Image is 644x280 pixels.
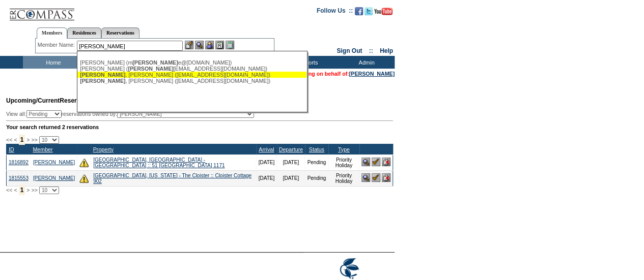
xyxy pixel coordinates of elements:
td: [DATE] [277,170,305,186]
img: Confirm Reservation [372,158,380,166]
td: Follow Us :: [317,6,353,18]
img: View [195,41,204,49]
img: Subscribe to our YouTube Channel [374,8,393,15]
div: Your search returned 2 reservations [6,124,393,130]
span: [PERSON_NAME] [80,78,125,84]
a: Help [380,47,393,54]
a: Residences [67,27,101,38]
span: Upcoming/Current [6,97,60,104]
img: Reservations [215,41,224,49]
a: [GEOGRAPHIC_DATA], [US_STATE] - The Cloister :: Cloister Cottage 902 [93,173,251,184]
span: > [26,187,30,193]
img: Cancel Reservation [382,158,390,166]
a: 1816892 [9,160,29,165]
img: b_edit.gif [185,41,193,49]
span: Reservations [6,97,98,104]
a: Become our fan on Facebook [355,10,363,16]
img: There are insufficient days and/or tokens to cover this reservation [79,158,89,167]
td: [DATE] [256,170,276,186]
a: 1815553 [9,175,29,181]
a: Departure [279,146,303,152]
img: Follow us on Twitter [365,7,373,15]
td: Priority Holiday [328,154,359,170]
td: Priority Holiday [328,170,359,186]
td: [DATE] [256,154,276,170]
div: , [PERSON_NAME] ([EMAIL_ADDRESS][DOMAIN_NAME]) [80,72,304,78]
div: [PERSON_NAME] ( [EMAIL_ADDRESS][DOMAIN_NAME]) [80,66,304,72]
a: [PERSON_NAME] [33,160,75,165]
img: Confirm Reservation [372,173,380,182]
span: >> [31,137,37,143]
div: , [PERSON_NAME] ([EMAIL_ADDRESS][DOMAIN_NAME]) [80,78,304,84]
span: << [6,137,12,143]
span: :: [369,47,373,54]
span: [PERSON_NAME] [80,72,125,78]
a: Status [309,146,324,152]
a: [GEOGRAPHIC_DATA], [GEOGRAPHIC_DATA] - [GEOGRAPHIC_DATA] :: 51 [GEOGRAPHIC_DATA] 1171 [93,157,225,168]
span: >> [31,187,37,193]
img: b_calculator.gif [226,41,234,49]
img: Impersonate [205,41,214,49]
td: [DATE] [277,154,305,170]
a: [PERSON_NAME] [33,175,75,181]
a: Members [37,27,68,39]
a: Reservations [101,27,139,38]
a: Property [93,146,114,152]
a: Member [33,146,52,152]
span: > [26,137,30,143]
td: Admin [336,56,395,69]
a: ID [9,146,14,152]
a: Follow us on Twitter [365,10,373,16]
span: < [14,187,17,193]
span: [PERSON_NAME] [128,66,173,72]
div: [PERSON_NAME] (m e@[DOMAIN_NAME]) [80,59,304,66]
img: Cancel Reservation [382,173,390,182]
a: Arrival [259,146,274,152]
a: Type [338,146,350,152]
img: There are insufficient days and/or tokens to cover this reservation [79,174,89,183]
a: Subscribe to our YouTube Channel [374,10,393,16]
span: 1 [19,185,25,195]
span: [PERSON_NAME] [132,59,178,66]
span: You are acting on behalf of: [278,71,395,77]
td: Home [23,56,81,69]
td: Pending [305,170,328,186]
span: < [14,137,17,143]
img: View Reservation [361,158,370,166]
div: View all: reservations owned by: [6,110,259,118]
img: View Reservation [361,173,370,182]
a: Sign Out [337,47,362,54]
div: Member Name: [38,41,77,49]
img: Become our fan on Facebook [355,7,363,15]
span: << [6,187,12,193]
a: [PERSON_NAME] [349,71,395,77]
span: 1 [19,135,25,145]
td: Pending [305,154,328,170]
